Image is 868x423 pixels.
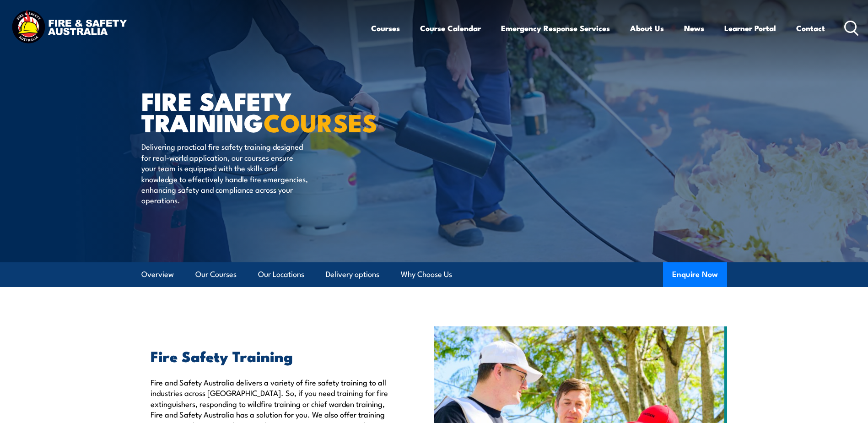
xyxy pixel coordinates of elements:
a: About Us [630,16,664,40]
a: Overview [141,262,174,287]
a: Learner Portal [724,16,776,40]
button: Enquire Now [663,262,727,287]
a: Our Locations [258,262,304,287]
a: Our Courses [195,262,237,287]
a: Why Choose Us [401,262,452,287]
h1: FIRE SAFETY TRAINING [141,90,367,132]
a: Courses [371,16,400,40]
a: News [684,16,704,40]
p: Delivering practical fire safety training designed for real-world application, our courses ensure... [141,141,308,205]
a: Delivery options [326,262,379,287]
a: Course Calendar [420,16,481,40]
h2: Fire Safety Training [151,349,392,362]
a: Contact [796,16,825,40]
a: Emergency Response Services [501,16,610,40]
strong: COURSES [264,103,377,141]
